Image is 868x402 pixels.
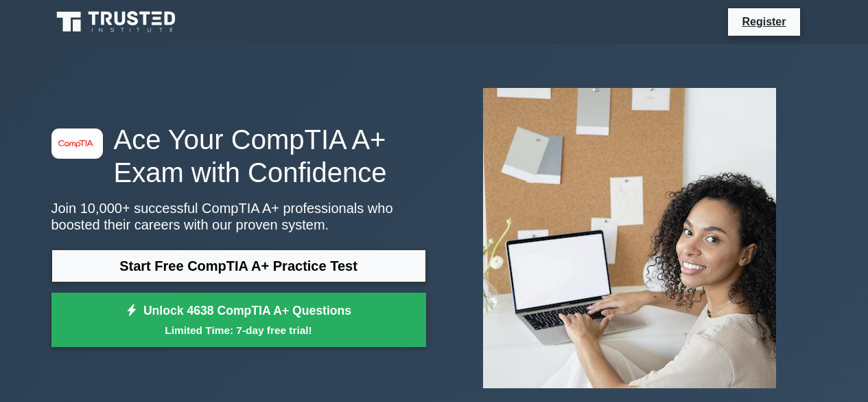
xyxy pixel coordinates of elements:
a: Register [734,13,794,30]
a: Start Free CompTIA A+ Practice Test [51,249,426,282]
p: Join 10,000+ successful CompTIA A+ professionals who boosted their careers with our proven system. [51,200,426,233]
a: Unlock 4638 CompTIA A+ QuestionsLimited Time: 7-day free trial! [51,293,426,348]
h1: Ace Your CompTIA A+ Exam with Confidence [51,123,426,189]
small: Limited Time: 7-day free trial! [69,322,409,338]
